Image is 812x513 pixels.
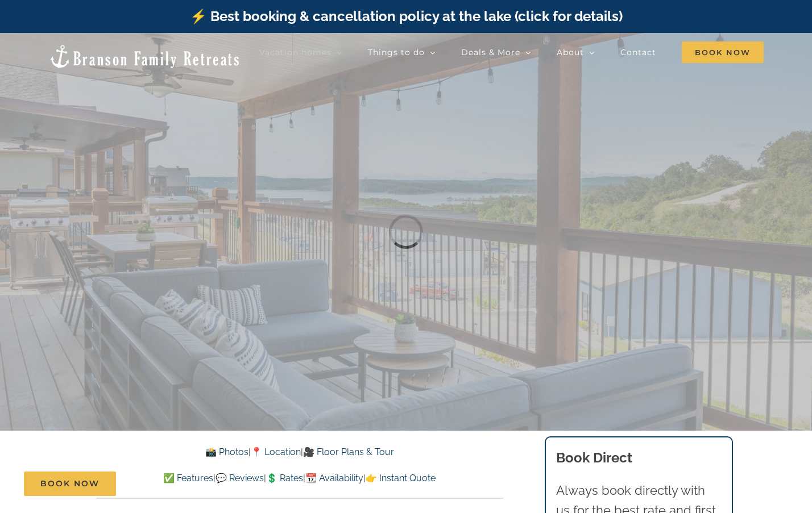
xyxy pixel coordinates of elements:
p: | | | | [96,471,503,486]
span: Things to do [368,48,425,56]
a: 🎥 Floor Plans & Tour [303,447,394,457]
span: Book Now [40,479,100,489]
span: Vacation homes [259,48,332,56]
span: About [557,48,584,56]
span: Book Now [682,41,764,63]
b: Book Direct [556,449,632,466]
a: About [557,41,595,64]
a: Contact [620,41,656,64]
a: ⚡️ Best booking & cancellation policy at the lake (click for details) [190,8,623,24]
img: Branson Family Retreats Logo [48,44,241,69]
a: 📍 Location [251,447,301,457]
a: Book Now [24,472,116,496]
p: | | [96,445,503,460]
span: Contact [620,48,656,56]
a: Deals & More [461,41,531,64]
a: Vacation homes [259,41,342,64]
a: Things to do [368,41,436,64]
a: 📸 Photos [205,447,248,457]
span: Deals & More [461,48,520,56]
nav: Main Menu [259,41,764,64]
